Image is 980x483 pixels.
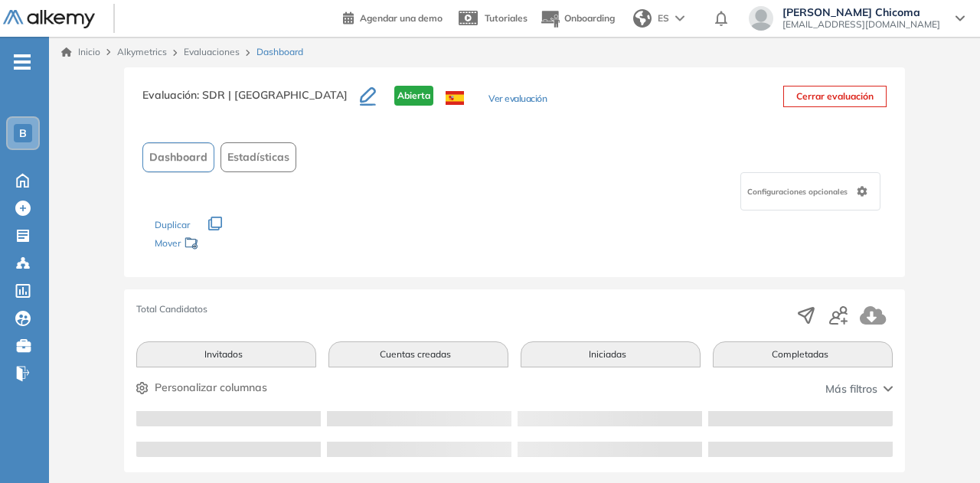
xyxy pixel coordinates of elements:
[155,230,308,259] div: Mover
[155,219,190,230] span: Duplicar
[782,18,940,31] span: [EMAIL_ADDRESS][DOMAIN_NAME]
[149,149,207,165] span: Dashboard
[485,12,528,24] span: Tutoriales
[155,380,267,396] span: Personalizar columnas
[227,149,289,165] span: Estadísticas
[782,6,940,18] span: [PERSON_NAME] Chicoma
[825,381,893,397] button: Más filtros
[540,2,615,35] button: Onboarding
[117,46,167,57] span: Alkymetrics
[136,380,267,396] button: Personalizar columnas
[197,88,348,102] span: : SDR | [GEOGRAPHIC_DATA]
[142,142,214,172] button: Dashboard
[220,142,296,172] button: Estadísticas
[747,186,851,197] span: Configuraciones opcionales
[446,91,464,105] img: ESP
[825,381,877,397] span: Más filtros
[136,341,316,367] button: Invitados
[713,341,893,367] button: Completadas
[675,15,684,21] img: arrow
[394,86,433,106] span: Abierta
[136,302,207,316] span: Total Candidatos
[184,46,240,57] a: Evaluaciones
[19,127,27,139] span: B
[658,11,669,25] span: ES
[256,45,303,59] span: Dashboard
[740,172,880,210] div: Configuraciones opcionales
[360,12,443,24] span: Agendar una demo
[521,341,701,367] button: Iniciadas
[564,12,615,24] span: Onboarding
[3,10,95,29] img: Logo
[328,341,508,367] button: Cuentas creadas
[633,9,652,28] img: world
[142,86,360,118] h3: Evaluación
[343,8,443,26] a: Agendar una demo
[488,92,547,108] button: Ver evaluación
[61,45,100,59] a: Inicio
[14,60,31,64] i: -
[783,86,887,107] button: Cerrar evaluación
